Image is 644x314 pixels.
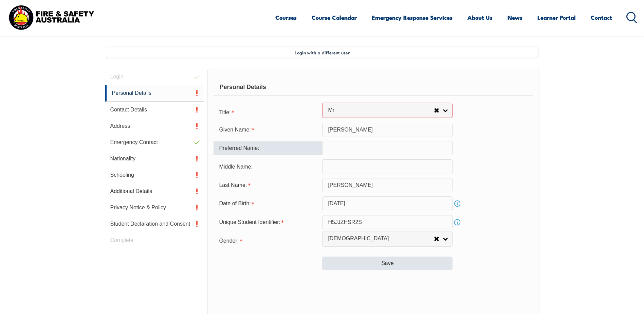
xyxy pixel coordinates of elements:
[214,197,322,210] div: Date of Birth is required.
[219,238,239,244] span: Gender:
[322,215,453,229] input: 10 Characters no 1, 0, O or I
[214,141,322,155] div: Preferred Name:
[508,8,522,27] a: News
[219,109,231,115] span: Title:
[467,8,493,27] a: About Us
[105,118,204,134] a: Address
[105,102,204,118] a: Contact Details
[214,105,322,119] div: Title is required.
[214,179,322,192] div: Last Name is required.
[328,235,434,242] span: [DEMOGRAPHIC_DATA]
[537,8,576,27] a: Learner Portal
[214,233,322,247] div: Gender is required.
[295,50,350,55] span: Login with a different user
[328,107,434,114] span: Mr
[322,257,453,270] button: Save
[312,8,357,27] a: Course Calendar
[453,199,462,208] a: Info
[105,151,204,167] a: Nationality
[105,199,204,216] a: Privacy Notice & Policy
[105,167,204,183] a: Schooling
[275,8,297,27] a: Courses
[105,183,204,199] a: Additional Details
[453,217,462,227] a: Info
[372,8,453,27] a: Emergency Response Services
[105,216,204,232] a: Student Declaration and Consent
[322,196,453,211] input: Select Date...
[591,8,612,27] a: Contact
[214,160,322,173] div: Middle Name:
[214,123,322,136] div: Given Name is required.
[214,216,322,229] div: Unique Student Identifier is required.
[214,79,533,96] div: Personal Details
[105,134,204,151] a: Emergency Contact
[105,85,204,102] a: Personal Details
